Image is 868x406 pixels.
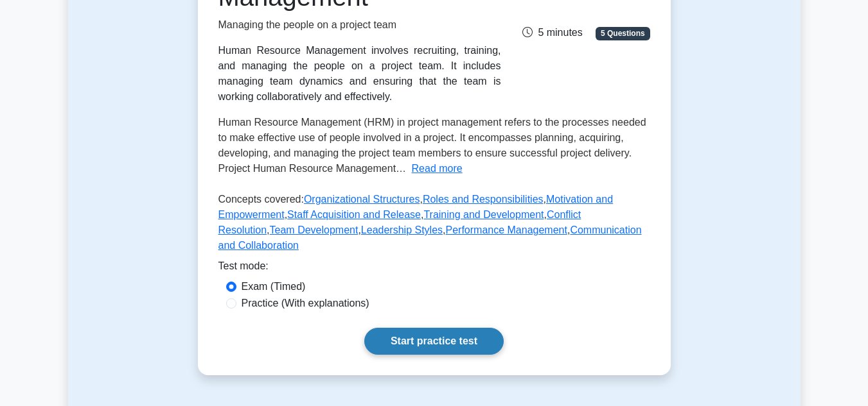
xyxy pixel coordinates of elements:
span: 5 Questions [596,27,650,40]
a: Staff Acquisition and Release [287,209,421,220]
label: Exam (Timed) [242,279,306,294]
p: Concepts covered: , , , , , , , , , [218,192,650,258]
div: Human Resource Management involves recruiting, training, and managing the people on a project tea... [218,43,501,105]
a: Leadership Styles [361,224,443,235]
a: Conflict Resolution [218,209,581,235]
a: Organizational Structures [304,194,420,205]
span: Human Resource Management (HRM) in project management refers to the processes needed to make effe... [218,117,646,174]
label: Practice (With explanations) [242,296,369,311]
p: Managing the people on a project team [218,17,501,33]
a: Training and Development [423,209,544,220]
span: 5 minutes [522,27,582,38]
a: Start practice test [364,328,504,355]
a: Performance Management [446,224,567,235]
a: Team Development [270,224,359,235]
div: Test mode: [218,258,650,279]
button: Read more [412,161,463,176]
a: Roles and Responsibilities [423,194,544,205]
